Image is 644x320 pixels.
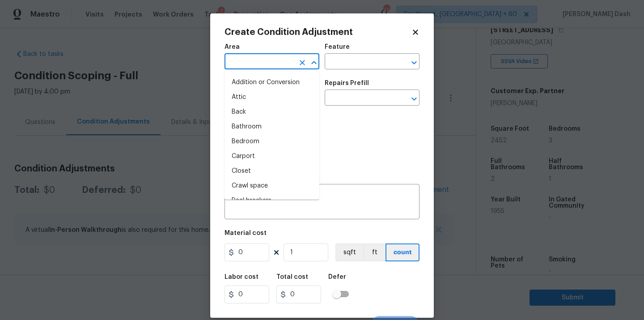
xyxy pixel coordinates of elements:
[225,193,319,208] li: Deal breakers
[225,149,319,164] li: Carport
[325,80,369,86] h5: Repairs Prefill
[363,243,386,261] button: ft
[335,243,363,261] button: sqft
[308,56,320,69] button: Close
[408,56,420,69] button: Open
[408,93,420,105] button: Open
[276,274,308,280] h5: Total cost
[225,75,319,90] li: Addition or Conversion
[225,28,411,37] h2: Create Condition Adjustment
[225,90,319,105] li: Attic
[225,44,240,50] h5: Area
[225,119,319,134] li: Bathroom
[225,230,267,236] h5: Material cost
[225,134,319,149] li: Bedroom
[225,179,319,193] li: Crawl space
[328,274,346,280] h5: Defer
[296,56,309,69] button: Clear
[225,105,319,119] li: Back
[325,44,350,50] h5: Feature
[225,164,319,179] li: Closet
[386,243,419,261] button: count
[225,274,258,280] h5: Labor cost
